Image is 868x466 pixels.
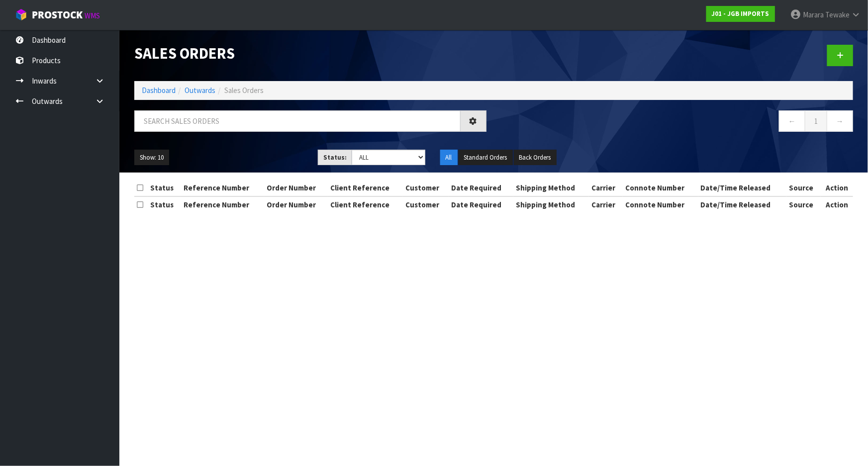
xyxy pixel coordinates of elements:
th: Connote Number [623,196,698,212]
th: Action [821,180,853,196]
th: Carrier [589,196,623,212]
a: Dashboard [142,86,176,95]
th: Carrier [589,180,623,196]
input: Search sales orders [134,110,461,132]
h1: Sales Orders [134,45,486,62]
th: Customer [403,196,449,212]
span: ProStock [32,8,83,21]
span: Sales Orders [224,86,264,95]
a: J01 - JGB IMPORTS [706,6,775,22]
img: cube-alt.png [15,8,27,21]
th: Action [821,196,853,212]
button: Standard Orders [459,150,513,166]
button: All [440,150,458,166]
th: Date/Time Released [698,180,786,196]
a: 1 [805,110,827,132]
th: Source [786,196,821,212]
button: Back Orders [514,150,557,166]
span: Tewake [825,10,850,19]
th: Date Required [449,180,513,196]
strong: J01 - JGB IMPORTS [712,9,770,18]
th: Status [148,180,181,196]
nav: Page navigation [501,110,854,135]
a: → [827,110,853,132]
th: Order Number [264,180,328,196]
th: Date Required [449,196,513,212]
th: Reference Number [181,196,264,212]
th: Customer [403,180,449,196]
a: ← [779,110,805,132]
th: Shipping Method [513,196,589,212]
a: Outwards [185,86,215,95]
th: Connote Number [623,180,698,196]
th: Client Reference [328,196,403,212]
span: Marara [803,10,824,19]
th: Reference Number [181,180,264,196]
small: WMS [85,11,100,20]
th: Date/Time Released [698,196,786,212]
th: Client Reference [328,180,403,196]
th: Shipping Method [513,180,589,196]
th: Order Number [264,196,328,212]
th: Status [148,196,181,212]
strong: Status: [323,153,347,162]
th: Source [786,180,821,196]
button: Show: 10 [134,150,169,166]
